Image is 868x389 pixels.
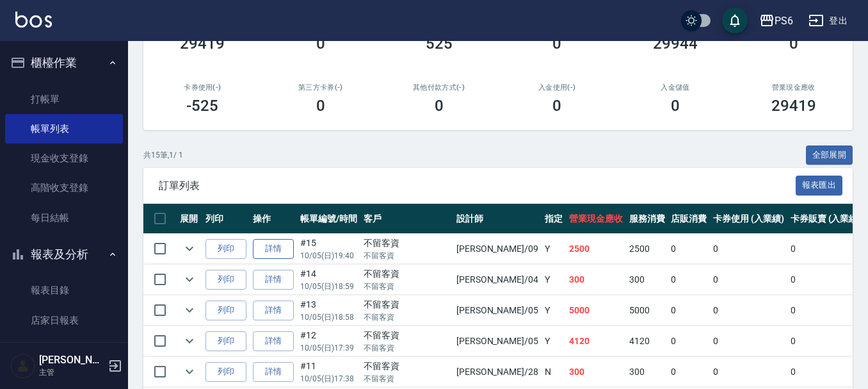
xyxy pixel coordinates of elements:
th: 卡券使用 (入業績) [710,204,787,234]
button: expand row [180,270,199,289]
h2: 營業現金應收 [750,83,837,92]
td: 4120 [626,326,668,356]
p: 不留客資 [364,311,450,323]
img: Logo [15,12,52,28]
div: 不留客資 [364,360,450,373]
td: 0 [710,295,787,326]
td: [PERSON_NAME] /05 [453,295,542,326]
th: 客戶 [360,204,453,234]
th: 帳單編號/時間 [297,204,360,234]
p: 不留客資 [364,250,450,261]
a: 互助日報表 [5,335,123,365]
a: 詳情 [253,331,294,351]
h3: 0 [316,97,325,115]
th: 店販消費 [668,204,710,234]
td: [PERSON_NAME] /05 [453,326,542,356]
td: 5000 [566,295,626,326]
a: 詳情 [253,301,294,320]
a: 帳單列表 [5,114,123,144]
td: #14 [297,265,360,295]
h2: 其他付款方式(-) [395,83,483,92]
h3: 0 [789,35,798,53]
td: 4120 [566,326,626,356]
button: 列印 [205,270,246,290]
td: 0 [710,357,787,387]
td: [PERSON_NAME] /09 [453,234,542,264]
td: 0 [710,265,787,295]
td: Y [542,265,566,295]
td: 0 [668,234,710,264]
a: 現金收支登錄 [5,144,123,173]
h2: 入金使用(-) [513,83,601,92]
td: 0 [668,326,710,356]
button: expand row [180,301,199,320]
th: 展開 [177,204,202,234]
h3: 0 [316,35,325,53]
div: 不留客資 [364,298,450,311]
td: Y [542,326,566,356]
td: 300 [566,265,626,295]
h3: 29419 [771,97,816,115]
p: 10/05 (日) 17:38 [300,373,357,385]
td: 0 [787,295,865,326]
p: 10/05 (日) 17:39 [300,342,357,354]
button: 列印 [205,331,246,351]
th: 列印 [202,204,250,234]
td: 2500 [626,234,668,264]
a: 報表匯出 [796,179,843,191]
td: 300 [626,265,668,295]
td: #11 [297,357,360,387]
div: 不留客資 [364,267,450,281]
td: 0 [668,295,710,326]
button: 列印 [205,239,246,259]
button: expand row [180,239,199,258]
a: 店家日報表 [5,306,123,335]
button: 櫃檯作業 [5,46,123,79]
p: 主管 [39,367,104,378]
button: 全部展開 [806,145,853,165]
th: 設計師 [453,204,542,234]
h3: -525 [186,97,218,115]
a: 每日結帳 [5,203,123,233]
td: #15 [297,234,360,264]
h3: 525 [426,35,453,53]
h3: 29419 [180,35,225,53]
div: 不留客資 [364,329,450,342]
p: 不留客資 [364,373,450,385]
td: 0 [787,357,865,387]
h2: 第三方卡券(-) [277,83,365,92]
th: 服務消費 [626,204,668,234]
td: [PERSON_NAME] /28 [453,357,542,387]
p: 不留客資 [364,342,450,354]
button: 列印 [205,301,246,320]
h5: [PERSON_NAME] [39,354,104,367]
button: PS6 [754,8,798,34]
p: 10/05 (日) 18:58 [300,311,357,323]
td: 0 [668,357,710,387]
td: 300 [626,357,668,387]
p: 10/05 (日) 18:59 [300,281,357,292]
th: 營業現金應收 [566,204,626,234]
span: 訂單列表 [159,179,796,192]
p: 不留客資 [364,281,450,292]
td: #13 [297,295,360,326]
h3: 0 [552,97,561,115]
h3: 29944 [653,35,698,53]
button: 報表匯出 [796,176,843,195]
button: expand row [180,331,199,351]
h3: 0 [552,35,561,53]
h2: 入金儲值 [632,83,719,92]
th: 操作 [250,204,297,234]
button: expand row [180,362,199,381]
button: 報表及分析 [5,238,123,271]
td: 0 [710,326,787,356]
div: PS6 [775,13,793,29]
td: N [542,357,566,387]
button: 登出 [803,9,853,33]
td: 300 [566,357,626,387]
td: 0 [787,234,865,264]
h2: 卡券使用(-) [159,83,246,92]
th: 指定 [542,204,566,234]
div: 不留客資 [364,236,450,250]
a: 詳情 [253,270,294,290]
